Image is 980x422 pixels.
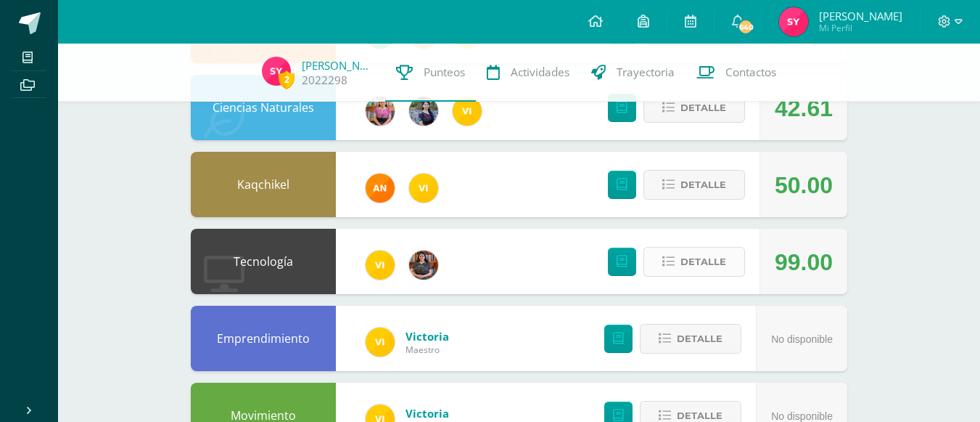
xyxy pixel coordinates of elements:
[643,170,745,200] button: Detalle
[302,73,347,88] a: 2022298
[775,230,833,295] div: 99.00
[424,65,465,80] span: Punteos
[279,70,295,89] span: 2
[771,333,833,345] span: No disponible
[385,44,476,102] a: Punteos
[409,251,438,280] img: 60a759e8b02ec95d430434cf0c0a55c7.png
[366,174,395,203] img: fc6731ddebfef4a76f049f6e852e62c4.png
[366,328,395,357] img: f428c1eda9873657749a26557ec094a8.png
[680,94,726,121] span: Detalle
[409,97,438,126] img: b2b209b5ecd374f6d147d0bc2cef63fa.png
[191,75,336,140] div: Ciencias Naturales
[366,251,395,280] img: f428c1eda9873657749a26557ec094a8.png
[680,171,726,198] span: Detalle
[680,248,726,275] span: Detalle
[409,174,438,203] img: f428c1eda9873657749a26557ec094a8.png
[775,153,833,218] div: 50.00
[191,152,336,217] div: Kaqchikel
[819,22,902,34] span: Mi Perfil
[476,44,580,102] a: Actividades
[302,58,374,73] a: [PERSON_NAME]
[191,229,336,294] div: Tecnología
[191,306,336,371] div: Emprendimiento
[262,57,291,86] img: 0aa53c0745a0659898462b4f1c47c08b.png
[453,97,482,126] img: f428c1eda9873657749a26557ec094a8.png
[405,406,449,421] a: Victoria
[640,324,741,354] button: Detalle
[366,97,395,126] img: e8319d1de0642b858999b202df7e829e.png
[677,325,722,352] span: Detalle
[580,44,685,102] a: Trayectoria
[775,76,833,141] div: 42.61
[405,344,449,356] span: Maestro
[771,410,833,422] span: No disponible
[643,93,745,123] button: Detalle
[819,9,902,23] span: [PERSON_NAME]
[405,329,449,344] a: Victoria
[738,19,754,35] span: 640
[685,44,787,102] a: Contactos
[643,247,745,277] button: Detalle
[725,65,776,80] span: Contactos
[779,7,808,36] img: 0aa53c0745a0659898462b4f1c47c08b.png
[511,65,569,80] span: Actividades
[617,65,675,80] span: Trayectoria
